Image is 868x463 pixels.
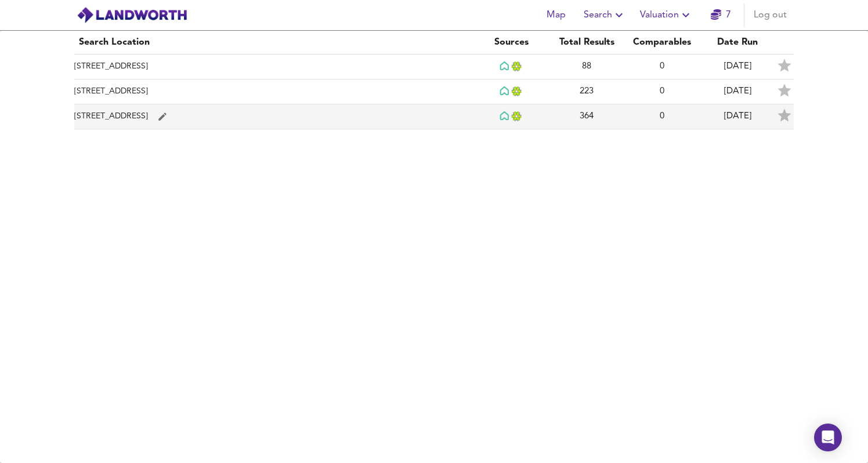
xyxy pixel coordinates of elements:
[814,424,842,451] div: Open Intercom Messenger
[704,35,771,49] div: Date Run
[640,7,693,23] span: Valuation
[511,86,523,96] img: Land Registry
[584,7,626,23] span: Search
[74,55,473,79] td: [STREET_ADDRESS]
[549,104,624,129] td: 364
[77,6,187,24] img: logo
[511,62,523,71] img: Land Registry
[700,104,775,129] td: [DATE]
[629,35,695,49] div: Comparables
[542,7,570,23] span: Map
[554,35,620,49] div: Total Results
[478,35,544,49] div: Sources
[74,31,473,55] th: Search Location
[74,79,473,104] td: [STREET_ADDRESS]
[500,111,511,122] img: Rightmove
[579,3,631,27] button: Search
[74,104,473,129] td: [STREET_ADDRESS]
[500,61,511,72] img: Rightmove
[754,7,787,23] span: Log out
[711,7,731,23] a: 7
[700,79,775,104] td: [DATE]
[624,104,700,129] td: 0
[549,55,624,79] td: 88
[500,86,511,97] img: Rightmove
[537,3,574,27] button: Map
[700,55,775,79] td: [DATE]
[624,55,700,79] td: 0
[63,31,805,129] table: simple table
[624,79,700,104] td: 0
[702,3,739,27] button: 7
[511,111,523,121] img: Land Registry
[549,79,624,104] td: 223
[635,3,697,27] button: Valuation
[749,3,791,27] button: Log out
